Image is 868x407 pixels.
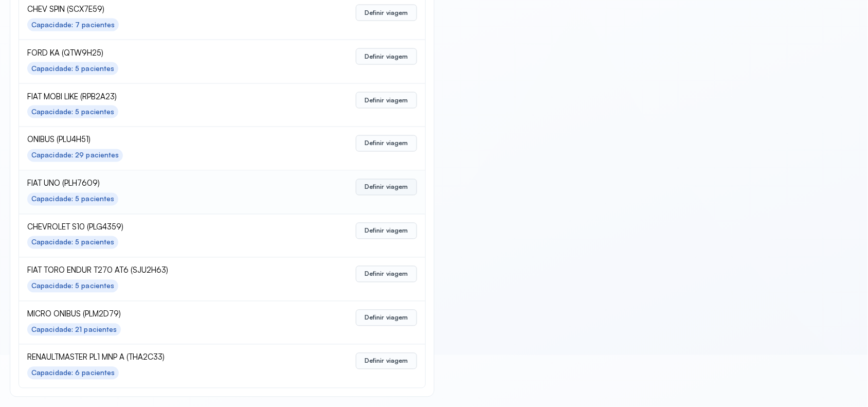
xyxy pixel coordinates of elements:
button: Definir viagem [356,5,417,21]
span: FIAT TORO ENDUR T270 AT6 (SJU2H63) [27,266,302,276]
button: Definir viagem [356,266,417,282]
button: Definir viagem [356,48,417,65]
div: Capacidade: 5 pacientes [31,195,114,204]
span: MICRO ONIBUS (PLM2D79) [27,310,302,320]
div: Capacidade: 21 pacientes [31,326,117,334]
div: Capacidade: 5 pacientes [31,108,114,116]
button: Definir viagem [356,135,417,152]
span: RENAULTMASTER PL1 MNP A (THA2C33) [27,353,302,363]
button: Definir viagem [356,223,417,239]
button: Definir viagem [356,310,417,326]
div: Capacidade: 5 pacientes [31,238,114,247]
div: Capacidade: 29 pacientes [31,151,119,160]
div: Capacidade: 5 pacientes [31,282,114,291]
span: FIAT UNO (PLH7609) [27,179,302,189]
span: FORD KA (QTW9H25) [27,48,302,58]
button: Definir viagem [356,179,417,196]
div: Capacidade: 6 pacientes [31,369,115,378]
span: CHEVROLET S10 (PLG4359) [27,223,302,233]
button: Definir viagem [356,353,417,369]
button: Definir viagem [356,92,417,109]
span: CHEV SPIN (SCX7E59) [27,5,302,14]
span: FIAT MOBI LIKE (RPB2A23) [27,92,302,102]
span: ONIBUS (PLU4H51) [27,135,302,145]
div: Capacidade: 5 pacientes [31,64,114,73]
div: Capacidade: 7 pacientes [31,21,115,29]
